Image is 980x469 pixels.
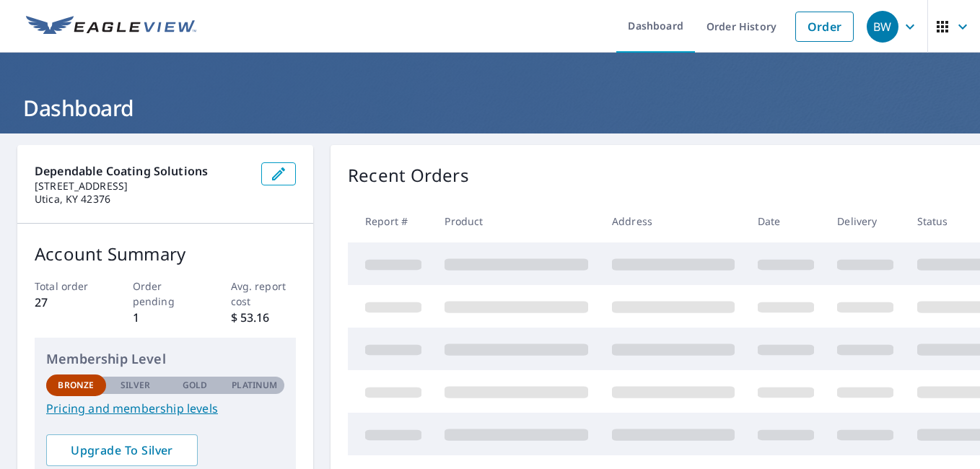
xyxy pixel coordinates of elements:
[133,309,198,326] p: 1
[795,12,854,42] a: Order
[35,279,100,294] p: Total order
[867,11,898,43] div: BW
[348,162,469,188] p: Recent Orders
[46,400,284,417] a: Pricing and membership levels
[58,379,94,392] p: Bronze
[231,309,297,326] p: $ 53.16
[35,241,296,267] p: Account Summary
[35,193,250,206] p: Utica, KY 42376
[133,279,198,309] p: Order pending
[26,16,196,38] img: EV Logo
[348,200,433,242] th: Report #
[121,379,151,392] p: Silver
[35,180,250,193] p: [STREET_ADDRESS]
[58,442,186,458] span: Upgrade To Silver
[600,200,746,242] th: Address
[746,200,826,242] th: Date
[183,379,207,392] p: Gold
[433,200,600,242] th: Product
[232,379,277,392] p: Platinum
[46,434,198,466] a: Upgrade To Silver
[46,349,284,369] p: Membership Level
[826,200,905,242] th: Delivery
[35,162,250,180] p: Dependable Coating Solutions
[17,93,963,123] h1: Dashboard
[231,279,297,309] p: Avg. report cost
[35,294,100,311] p: 27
